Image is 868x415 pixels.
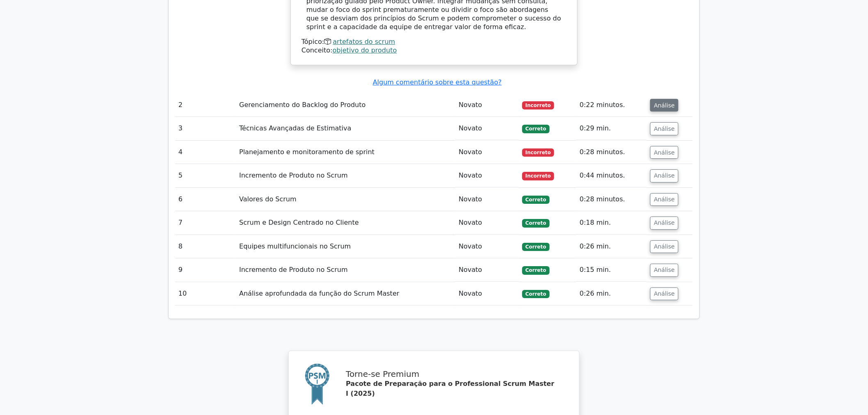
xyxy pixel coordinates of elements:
font: 8 [178,242,183,250]
font: Novato [459,195,482,203]
button: Análise [650,287,678,301]
font: Novato [459,242,482,250]
font: Novato [459,219,482,226]
font: 0:44 minutos. [580,171,625,179]
font: Planejamento e monitoramento de sprint [239,148,375,156]
font: 0:22 minutos. [580,101,625,109]
font: Incorreto [525,150,551,155]
font: Incremento de Produto no Scrum [239,266,348,274]
font: Novato [459,148,482,156]
font: 0:26 min. [580,242,611,250]
font: 0:28 minutos. [580,148,625,156]
button: Análise [650,122,678,135]
font: 2 [178,101,183,109]
font: Correto [525,126,546,132]
font: 0:15 min. [580,266,611,274]
a: objetivo do produto [333,46,397,54]
font: Correto [525,197,546,203]
button: Análise [650,217,678,230]
font: Análise [654,243,675,250]
button: Análise [650,264,678,277]
font: Análise [654,196,675,203]
font: 7 [178,219,183,226]
font: 0:28 minutos. [580,195,625,203]
font: Incremento de Produto no Scrum [239,171,348,179]
font: Correto [525,244,546,250]
a: Algum comentário sobre esta questão? [373,78,502,86]
font: Scrum e Design Centrado no Cliente [239,219,359,226]
font: 9 [178,266,183,274]
font: Incorreto [525,103,551,108]
font: Novato [459,266,482,274]
font: Correto [525,291,546,297]
button: Análise [650,193,678,206]
font: Novato [459,124,482,132]
font: 5 [178,171,183,179]
font: Novato [459,290,482,297]
font: Novato [459,101,482,109]
font: Conceito: [302,46,333,54]
button: Análise [650,169,678,182]
font: Análise [654,125,675,132]
font: Análise [654,220,675,226]
font: 0:26 min. [580,290,611,297]
font: Análise [654,149,675,155]
a: artefatos do scrum [333,38,395,46]
font: Novato [459,171,482,179]
font: Análise [654,173,675,179]
font: 3 [178,124,183,132]
font: Correto [525,220,546,226]
font: Gerenciamento do Backlog do Produto [239,101,365,109]
font: Análise [654,102,675,108]
font: Tópico: [302,38,324,46]
font: Análise aprofundada da função do Scrum Master [239,290,399,297]
font: 4 [178,148,183,156]
font: Valores do Scrum [239,195,297,203]
font: Análise [654,267,675,274]
font: 0:29 min. [580,124,611,132]
font: 6 [178,195,183,203]
button: Análise [650,240,678,253]
font: Análise [654,290,675,297]
font: Equipes multifuncionais no Scrum [239,242,351,250]
font: Técnicas Avançadas de Estimativa [239,124,351,132]
font: 10 [178,290,187,297]
button: Análise [650,99,678,112]
font: Incorreto [525,173,551,179]
button: Análise [650,146,678,159]
font: 0:18 min. [580,219,611,226]
font: Correto [525,267,546,273]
